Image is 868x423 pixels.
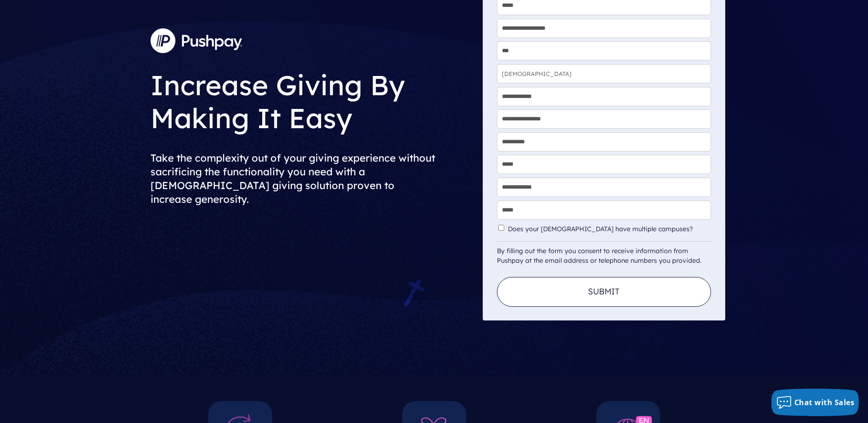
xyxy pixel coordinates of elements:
[497,241,711,266] div: By filling out the form you consent to receive information from Pushpay at the email address or t...
[497,64,711,83] input: Church Name
[497,277,711,306] button: Submit
[771,389,859,416] button: Chat with Sales
[508,225,709,233] label: Does your [DEMOGRAPHIC_DATA] have multiple campuses?
[151,61,475,137] h1: Increase Giving By Making It Easy
[794,397,855,407] span: Chat with Sales
[151,144,475,213] h2: Take the complexity out of your giving experience without sacrificing the functionality you need ...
